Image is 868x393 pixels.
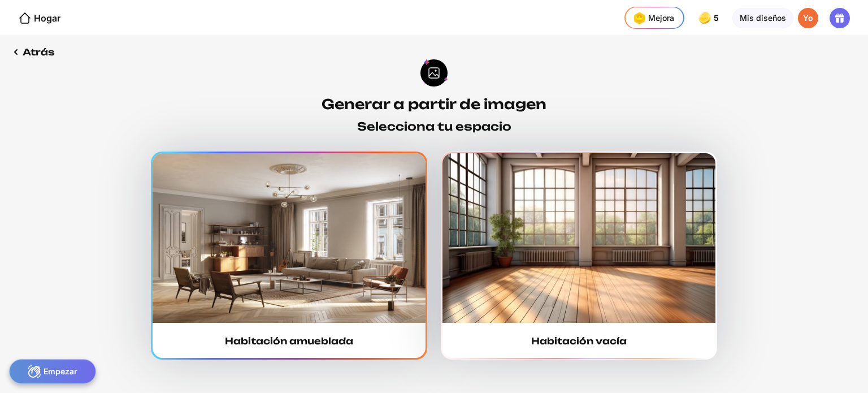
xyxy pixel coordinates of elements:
[442,153,715,323] img: furnishedRoom2.jpg
[740,13,786,23] font: Mis diseños
[153,153,426,323] img: furnishedRoom1.jpg
[357,119,511,133] font: Selecciona tu espacio
[34,12,60,24] font: Hogar
[803,13,813,23] font: Yo
[630,9,648,27] img: upgrade-nav-btn-icon.gif
[714,13,719,23] font: 5
[225,335,353,347] font: Habitación amueblada
[531,335,627,347] font: Habitación vacía
[23,46,55,58] font: Atrás
[648,13,674,23] font: Mejora
[322,96,546,113] font: Generar a partir de imagen
[44,366,77,376] font: Empezar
